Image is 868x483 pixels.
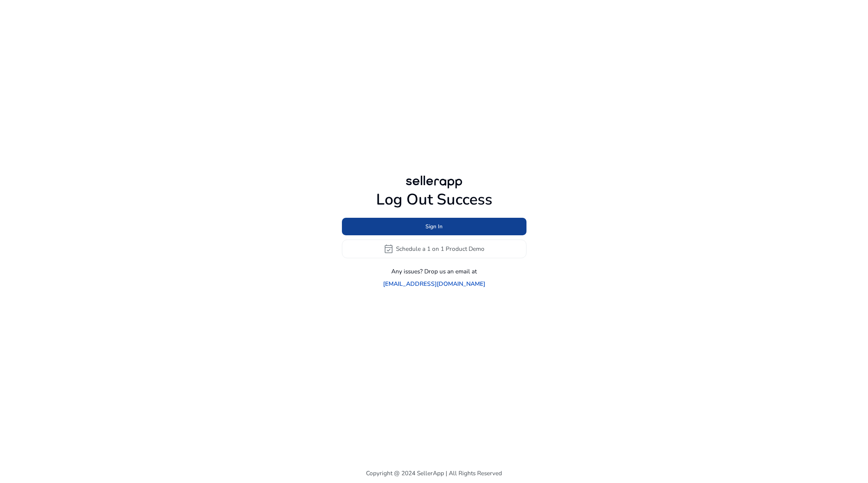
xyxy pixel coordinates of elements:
[342,240,526,258] button: event_availableSchedule a 1 on 1 Product Demo
[342,191,526,209] h1: Log Out Success
[342,218,526,235] button: Sign In
[391,267,477,276] p: Any issues? Drop us an email at
[425,222,443,231] span: Sign In
[383,244,394,254] span: event_available
[383,279,485,288] a: [EMAIL_ADDRESS][DOMAIN_NAME]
